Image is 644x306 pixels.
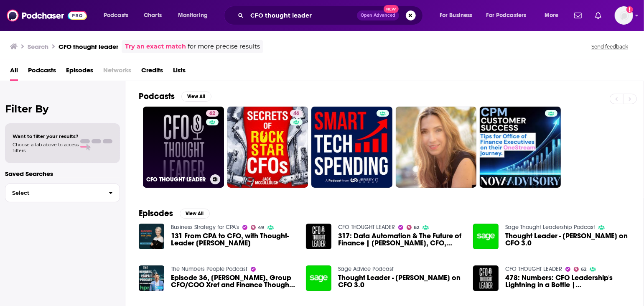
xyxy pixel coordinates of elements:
a: 317: Data Automation & The Future of Finance | Steve Love, CFO, Dialpad & Brett Knowles, Thought ... [338,232,463,247]
a: Show notifications dropdown [592,8,605,23]
button: Show profile menu [615,6,633,25]
span: Open Advanced [361,13,395,18]
span: More [545,10,559,21]
span: Choose a tab above to access filters. [13,142,79,153]
button: open menu [481,9,539,22]
a: Try an exact match [125,42,186,51]
span: Monitoring [178,10,208,21]
a: Charts [138,9,167,22]
span: Charts [144,10,162,21]
a: 62CFO THOUGHT LEADER [143,107,224,188]
img: 317: Data Automation & The Future of Finance | Steve Love, CFO, Dialpad & Brett Knowles, Thought ... [306,224,331,249]
span: 62 [414,226,419,229]
span: 131 From CPA to CFO, with Thought-Leader [PERSON_NAME] [171,232,296,247]
a: 62 [206,110,219,117]
span: For Business [440,10,473,21]
h2: Filter By [5,103,120,115]
a: PodcastsView All [139,91,211,102]
span: 62 [581,268,586,271]
a: CFO THOUGHT LEADER [338,224,395,231]
a: Show notifications dropdown [571,8,585,23]
span: for more precise results [188,42,260,51]
img: Thought Leader - Nicky Larkin on CFO 3.0 [473,224,499,249]
img: 478: Numbers: CFO Leadership's Lightning in a Bottle | Sebastien Martel, CFO, BRP [473,265,499,291]
button: View All [180,209,210,219]
button: Open AdvancedNew [357,10,399,20]
span: 478: Numbers: CFO Leadership's Lightning in a Bottle | [PERSON_NAME], CFO, BRP [505,274,630,288]
button: Send feedback [589,43,631,50]
button: View All [181,92,211,102]
a: 46 [290,110,303,117]
a: Lists [173,64,186,81]
h2: Podcasts [139,91,175,102]
span: Networks [103,64,131,81]
a: Thought Leader - Nicky Larkin on CFO 3.0 [505,232,630,247]
div: Search podcasts, credits, & more... [232,6,431,25]
p: Saved Searches [5,170,120,178]
h3: Search [28,43,48,51]
svg: Add a profile image [626,6,633,13]
a: Credits [141,64,163,81]
a: All [10,64,18,81]
a: 62 [407,225,420,230]
a: 62 [574,267,587,272]
span: 49 [258,226,264,229]
a: Podcasts [28,64,56,81]
button: open menu [434,9,483,22]
button: open menu [172,9,219,22]
span: Logged in as hoffmacv [615,6,633,25]
span: 62 [209,110,215,118]
a: EpisodesView All [139,208,210,219]
a: Thought Leader - Nicky Larkin on CFO 3.0 [338,274,463,288]
span: New [384,5,399,13]
img: User Profile [615,6,633,25]
span: Select [5,190,102,196]
img: Thought Leader - Nicky Larkin on CFO 3.0 [306,265,331,291]
span: 46 [293,110,299,118]
h3: CFO thought leader [59,43,118,51]
span: For Podcasters [486,10,527,21]
img: Podchaser - Follow, Share and Rate Podcasts [7,8,87,23]
a: Episodes [66,64,93,81]
a: 46 [227,107,308,188]
a: Episode 36, James Solomons, Group CFO/COO Xref and Finance Thought Leader [171,274,296,288]
a: 49 [251,225,265,230]
span: Thought Leader - [PERSON_NAME] on CFO 3.0 [338,274,463,288]
a: The Numbers People Podcast [171,265,247,273]
span: 317: Data Automation & The Future of Finance | [PERSON_NAME], CFO, [PERSON_NAME] & [PERSON_NAME],... [338,232,463,247]
button: open menu [98,9,139,22]
a: CFO THOUGHT LEADER [505,265,562,273]
span: Thought Leader - [PERSON_NAME] on CFO 3.0 [505,232,630,247]
button: Select [5,184,120,202]
a: Business Strategy for CPA's [171,224,239,231]
a: Sage Advice Podcast [338,265,394,273]
h3: CFO THOUGHT LEADER [146,176,207,183]
a: Sage Thought Leadership Podcast [505,224,595,231]
a: 478: Numbers: CFO Leadership's Lightning in a Bottle | Sebastien Martel, CFO, BRP [505,274,630,288]
span: Want to filter your results? [13,133,79,139]
input: Search podcasts, credits, & more... [247,9,357,22]
span: Episode 36, [PERSON_NAME], Group CFO/COO Xref and Finance Thought Leader [171,274,296,288]
button: open menu [539,9,569,22]
h2: Episodes [139,208,173,219]
span: Podcasts [104,10,128,21]
a: 131 From CPA to CFO, with Thought-Leader Jack Sweeney [171,232,296,247]
img: 131 From CPA to CFO, with Thought-Leader Jack Sweeney [139,224,164,249]
img: Episode 36, James Solomons, Group CFO/COO Xref and Finance Thought Leader [139,265,164,291]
